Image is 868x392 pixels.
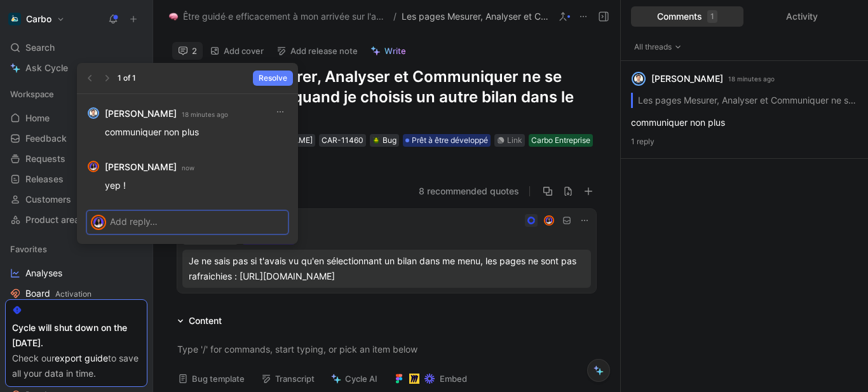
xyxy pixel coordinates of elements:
span: Resolve [259,72,287,84]
strong: [PERSON_NAME] [105,159,177,175]
button: Resolve [253,71,293,86]
img: avatar [89,109,98,118]
p: communiquer non plus [105,125,288,139]
p: yep ! [105,179,288,192]
small: now [182,162,194,173]
img: avatar [89,162,98,171]
img: avatar [92,216,105,229]
small: 18 minutes ago [182,109,228,120]
strong: [PERSON_NAME] [105,106,177,121]
div: 1 of 1 [118,72,136,84]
